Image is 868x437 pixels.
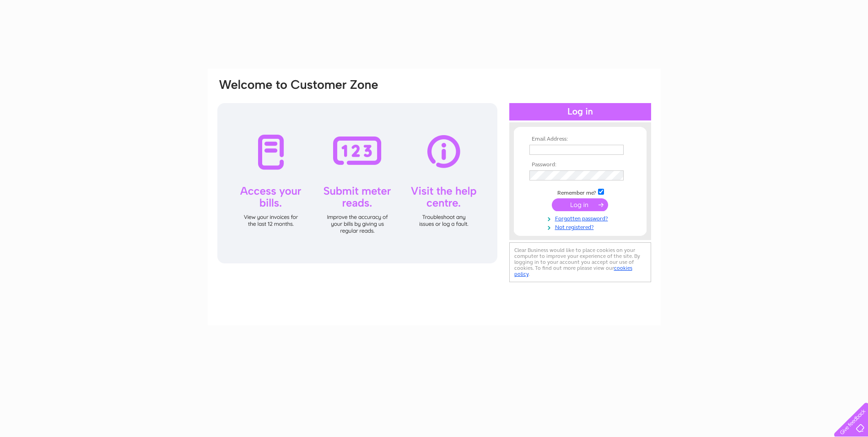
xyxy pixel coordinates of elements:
[509,242,651,282] div: Clear Business would like to place cookies on your computer to improve your experience of the sit...
[527,162,633,168] th: Password:
[527,136,633,142] th: Email Address:
[514,265,632,277] a: cookies policy
[527,187,633,197] td: Remember me?
[552,198,608,211] input: Submit
[529,213,633,222] a: Forgotten password?
[529,222,633,231] a: Not registered?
